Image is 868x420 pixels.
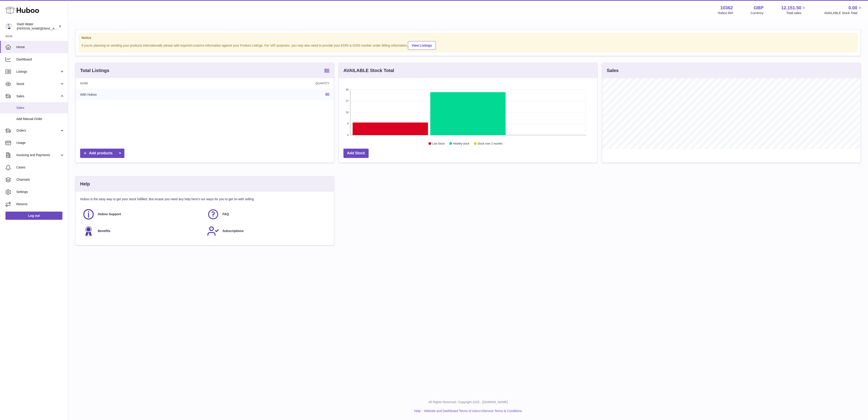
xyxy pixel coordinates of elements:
span: Total sales [786,11,806,15]
span: [PERSON_NAME][EMAIL_ADDRESS][DOMAIN_NAME] [17,27,91,30]
text: 0 [347,134,348,136]
div: If you're planning on sending your products internationally please add required customs informati... [81,40,855,50]
a: FAQ [207,208,327,220]
a: View Listings [408,41,436,50]
text: 9 [347,122,348,125]
div: Currency [751,11,764,15]
text: Stock over 2 months [478,142,502,145]
h3: AVAILABLE Stock Total [343,67,394,74]
span: AVAILABLE Stock Total [824,11,863,15]
a: Add products [80,149,124,158]
span: Sales [16,106,64,110]
text: Healthy stock [453,142,470,145]
text: Low Stock [432,142,445,145]
h3: Help [80,181,90,187]
a: Website and Dashboard Terms of Use [424,409,478,413]
a: 0.00 AVAILABLE Stock Total [824,5,863,15]
a: 80 [324,68,329,73]
img: james@dash-water.com [5,23,12,30]
span: Orders [16,128,60,133]
strong: 80 [324,68,329,72]
text: 18 [346,111,348,114]
span: Returns [16,202,64,206]
a: 12,151.50 Total sales [781,5,806,15]
span: Settings [16,190,64,194]
a: 80 [325,92,329,96]
strong: Notice [81,36,855,40]
span: Huboo Support [98,212,121,216]
span: Listings [16,70,60,74]
p: All Rights Reserved. Copyright 2025 - [DOMAIN_NAME] [72,400,864,404]
span: Stock [16,82,60,86]
span: Usage [16,141,64,145]
span: Home [16,45,64,49]
h3: Sales [607,67,619,74]
th: Name [76,78,212,89]
a: Huboo Support [82,208,202,220]
a: Benefits [82,225,202,237]
span: Add Manual Order [16,117,64,121]
strong: GBP [754,5,763,11]
text: 27 [346,100,348,102]
span: Dashboard [16,57,64,62]
a: Help [414,409,421,413]
span: FAQ [222,212,229,216]
span: Subscriptions [222,229,244,233]
span: Sales [16,94,60,98]
a: Subscriptions [207,225,327,237]
td: With Huboo [76,89,212,100]
a: Log out [5,212,62,220]
span: Benefits [98,229,110,233]
div: Huboo Ref [718,11,733,15]
div: Dash Water [17,22,58,31]
span: Cases [16,165,64,170]
h3: Total Listings [80,67,109,74]
span: 0.00 [848,5,857,11]
span: Channels [16,177,64,182]
a: Add Stock [343,149,369,158]
strong: 10362 [720,5,733,11]
p: Huboo is the easy way to get your stock fulfilled. But incase you need any help here's our ways f... [80,197,329,201]
a: Service Terms & Conditions [483,409,522,413]
th: Quantity [212,78,334,89]
span: Invoicing and Payments [16,153,60,157]
span: 12,151.50 [781,5,801,11]
text: 36 [346,88,348,91]
li: and [422,409,522,413]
